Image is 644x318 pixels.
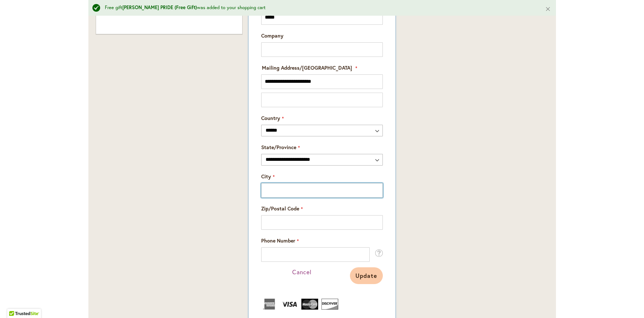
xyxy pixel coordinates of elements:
[261,173,271,180] span: City
[292,268,312,276] button: Cancel
[261,144,296,151] span: State/Province
[292,268,312,276] span: Cancel
[350,267,383,284] button: Update
[355,272,377,279] span: Update
[105,4,534,11] div: Free gift was added to your shopping cart
[122,4,197,11] strong: [PERSON_NAME] PRIDE (Free Gift)
[5,292,26,313] iframe: Launch Accessibility Center
[261,205,299,212] span: Zip/Postal Code
[301,299,318,310] img: MasterCard
[262,64,352,71] span: Mailing Address/[GEOGRAPHIC_DATA]
[261,237,295,244] span: Phone Number
[321,299,338,310] img: Discover
[281,299,298,310] img: Visa
[261,115,280,121] span: Country
[261,299,278,310] img: American Express
[261,32,283,39] span: Company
